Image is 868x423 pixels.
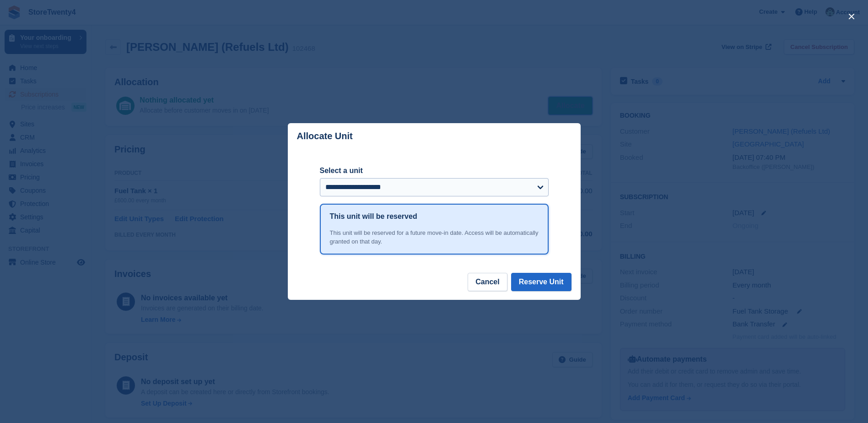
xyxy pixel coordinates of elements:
[297,131,353,141] p: Allocate Unit
[844,9,859,24] button: close
[330,211,417,222] h1: This unit will be reserved
[330,228,539,246] div: This unit will be reserved for a future move-in date. Access will be automatically granted on tha...
[320,165,549,176] label: Select a unit
[468,273,507,291] button: Cancel
[511,273,571,291] button: Reserve Unit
